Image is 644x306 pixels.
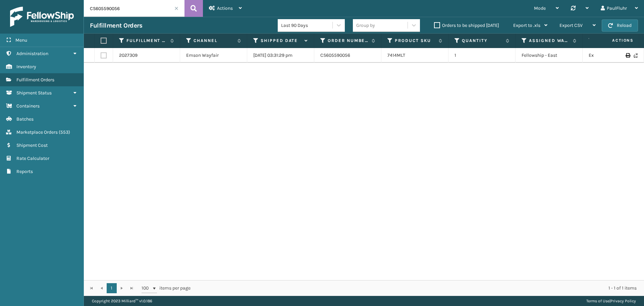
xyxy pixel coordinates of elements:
[634,53,638,58] i: Never Shipped
[516,48,583,63] td: Fellowship - East
[434,23,499,28] label: Orders to be shipped [DATE]
[16,142,48,148] span: Shipment Cost
[90,21,142,30] h3: Fulfillment Orders
[16,156,49,161] span: Rate Calculator
[602,19,638,32] button: Reload
[59,129,70,135] span: ( 553 )
[16,169,33,174] span: Reports
[462,38,502,44] label: Quantity
[200,285,637,292] div: 1 - 1 of 1 items
[356,22,375,29] div: Group by
[142,285,152,292] span: 100
[16,103,40,109] span: Containers
[10,7,74,27] img: logo
[586,296,636,306] div: |
[586,299,609,303] a: Terms of Use
[16,77,54,83] span: Fulfillment Orders
[591,35,638,46] span: Actions
[534,5,546,11] span: Mode
[119,52,138,59] a: 2027309
[320,52,350,59] a: CS605590056
[529,38,570,44] label: Assigned Warehouse
[328,38,368,44] label: Order Number
[107,283,117,293] a: 1
[16,129,58,135] span: Marketplace Orders
[217,5,233,11] span: Actions
[610,299,636,303] a: Privacy Policy
[513,23,540,28] span: Export to .xls
[180,48,247,63] td: Emson Wayfair
[281,22,333,29] div: Last 90 Days
[194,38,234,44] label: Channel
[626,53,630,58] i: Print Label
[16,90,52,96] span: Shipment Status
[247,48,314,63] td: [DATE] 03:31:29 pm
[395,38,435,44] label: Product SKU
[92,296,152,306] p: Copyright 2023 Milliard™ v 1.0.186
[15,37,27,43] span: Menu
[16,116,34,122] span: Batches
[387,52,405,58] a: 7414MLT
[142,283,191,293] span: items per page
[448,48,516,63] td: 1
[16,64,36,70] span: Inventory
[126,38,167,44] label: Fulfillment Order Id
[261,38,301,44] label: Shipped Date
[559,23,583,28] span: Export CSV
[16,51,48,56] span: Administration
